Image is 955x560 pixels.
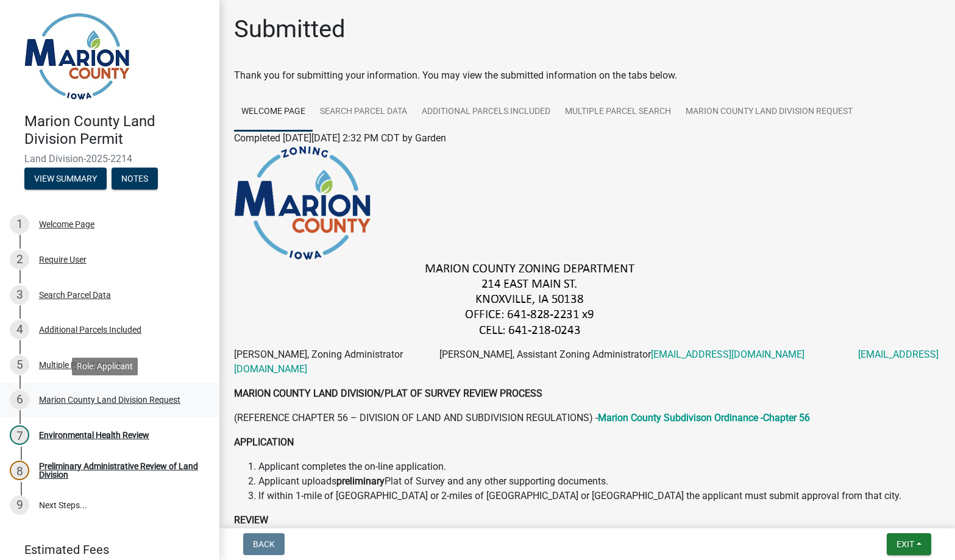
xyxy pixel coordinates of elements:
[39,361,122,369] div: Multiple Parcel Search
[24,13,130,100] img: Marion County, Iowa
[234,93,313,132] a: Welcome Page
[258,489,940,503] li: If within 1-mile of [GEOGRAPHIC_DATA] or 2-miles of [GEOGRAPHIC_DATA] or [GEOGRAPHIC_DATA] the ap...
[24,153,195,165] span: Land Division-2025-2214
[112,174,158,184] wm-modal-confirm: Notes
[24,113,210,148] h4: Marion County Land Division Permit
[10,355,29,375] div: 5
[651,349,804,360] a: [EMAIL_ADDRESS][DOMAIN_NAME]
[258,459,940,474] li: Applicant completes the on-line application.
[234,15,346,44] h1: Submitted
[313,93,414,132] a: Search Parcel Data
[10,461,29,480] div: 8
[414,93,558,132] a: Additional Parcels Included
[39,431,149,439] div: Environmental Health Review
[234,514,268,526] strong: REVIEW
[336,475,385,487] strong: preliminary
[39,291,111,299] div: Search Parcel Data
[234,347,940,377] p: [PERSON_NAME], Zoning Administrator [PERSON_NAME], Assistant Zoning Administrator
[10,250,29,269] div: 2
[10,425,29,445] div: 7
[39,220,94,229] div: Welcome Page
[234,132,446,144] span: Completed [DATE][DATE] 2:32 PM CDT by Garden
[39,462,200,479] div: Preliminary Administrative Review of Land Division
[234,260,828,338] img: image_f37a4f6b-998b-4d6b-ba42-11951b6f9b75.png
[39,255,87,264] div: Require User
[72,358,138,375] div: Role: Applicant
[39,395,180,404] div: Marion County Land Division Request
[558,93,678,132] a: Multiple Parcel Search
[896,539,914,549] span: Exit
[234,388,542,399] strong: MARION COUNTY LAND DIVISION/PLAT OF SURVEY REVIEW PROCESS
[39,325,141,334] div: Additional Parcels Included
[234,436,294,448] strong: APPLICATION
[234,68,940,83] div: Thank you for submitting your information. You may view the submitted information on the tabs below.
[243,533,285,555] button: Back
[24,174,107,184] wm-modal-confirm: Summary
[234,411,940,425] p: (REFERENCE CHAPTER 56 – DIVISION OF LAND AND SUBDIVISION REGULATIONS) -
[10,285,29,305] div: 3
[24,168,107,190] button: View Summary
[10,495,29,515] div: 9
[678,93,860,132] a: Marion County Land Division Request
[258,474,940,489] li: Applicant uploads Plat of Survey and any other supporting documents.
[10,390,29,409] div: 6
[10,214,29,234] div: 1
[598,412,810,424] a: Marion County Subdivison Ordinance -Chapter 56
[887,533,931,555] button: Exit
[10,320,29,339] div: 4
[253,539,275,549] span: Back
[234,146,371,260] img: image_3ec4d141-42a6-46c6-9cb6-e4a797db52ef.png
[112,168,158,190] button: Notes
